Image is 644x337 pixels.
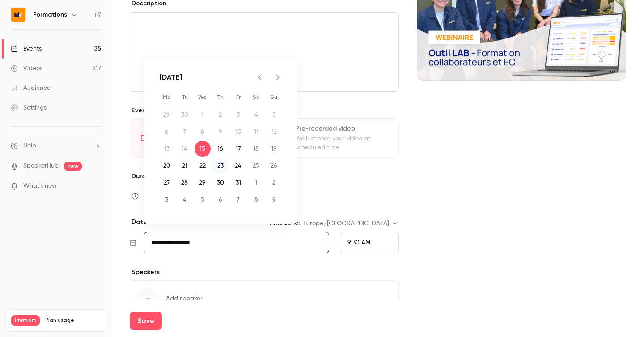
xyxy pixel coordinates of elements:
[212,88,229,106] span: Thursday
[130,280,399,317] button: Add speaker
[160,72,182,83] div: [DATE]
[230,192,246,208] button: 7
[23,181,57,191] span: What's new
[212,141,229,157] button: 16
[11,84,51,93] div: Audience
[130,172,399,181] label: Duration
[230,158,246,174] button: 24
[177,175,193,191] button: 28
[195,175,211,191] button: 29
[230,175,246,191] button: 31
[266,192,282,208] button: 9
[11,141,101,151] li: help-dropdown-opener
[248,175,264,191] button: 1
[212,175,229,191] button: 30
[266,118,399,158] div: Pre-recorded videoWe'll stream your video at scheduled time
[11,64,42,73] div: Videos
[248,158,264,174] button: 25
[11,315,40,326] span: Premium
[303,219,399,228] div: Europe/[GEOGRAPHIC_DATA]
[130,13,398,91] div: editor
[159,88,175,106] span: Monday
[347,240,370,246] span: 9:30 AM
[33,10,67,19] h6: Formations
[130,118,263,158] div: LiveGo live at scheduled time
[130,106,399,115] p: Event type
[159,158,175,174] button: 20
[11,103,47,112] div: Settings
[248,192,264,208] button: 8
[11,8,25,22] img: Formations
[130,268,399,277] p: Speakers
[130,312,162,330] button: Save
[269,68,287,86] button: Next month
[195,158,211,174] button: 22
[45,317,101,324] span: Plan usage
[195,88,211,106] span: Wednesday
[266,141,282,157] button: 19
[266,88,282,106] span: Sunday
[340,232,399,253] div: From
[159,192,175,208] button: 3
[195,141,211,157] button: 15
[177,192,193,208] button: 4
[295,134,388,152] div: We'll stream your video at scheduled time
[212,158,229,174] button: 23
[130,12,399,92] section: description
[248,88,264,106] span: Saturday
[212,192,229,208] button: 6
[23,141,36,151] span: Help
[130,218,176,227] p: Date and time
[248,141,264,157] button: 18
[177,88,193,106] span: Tuesday
[195,192,211,208] button: 5
[159,175,175,191] button: 27
[230,141,246,157] button: 17
[230,88,246,106] span: Friday
[90,182,101,190] iframe: Noticeable Trigger
[177,158,193,174] button: 21
[266,175,282,191] button: 2
[266,158,282,174] button: 26
[64,162,82,171] span: new
[11,44,42,53] div: Events
[23,161,59,171] a: SpeakerHub
[295,124,388,133] div: Pre-recorded video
